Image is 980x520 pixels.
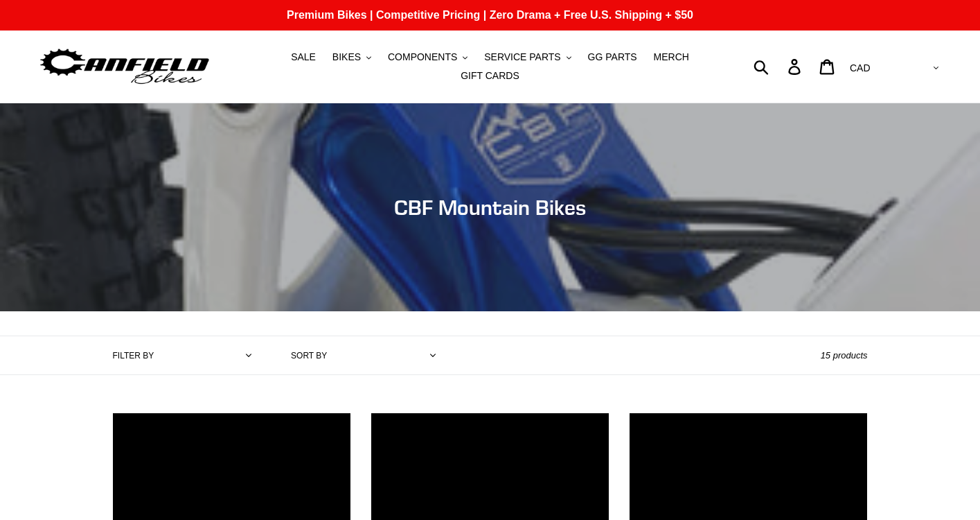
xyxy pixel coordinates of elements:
[332,51,361,63] span: BIKES
[38,45,211,89] img: Canfield Bikes
[326,48,378,67] button: BIKES
[484,51,560,63] span: SERVICE PARTS
[581,48,644,67] a: GG PARTS
[654,51,689,63] span: MERCH
[284,48,323,67] a: SALE
[291,51,316,63] span: SALE
[291,349,327,362] label: Sort by
[381,48,474,67] button: COMPONENTS
[461,70,519,82] span: GIFT CARDS
[454,67,526,85] a: GIFT CARDS
[394,195,586,220] span: CBF Mountain Bikes
[388,51,457,63] span: COMPONENTS
[761,51,796,82] input: Search
[588,51,637,63] span: GG PARTS
[647,48,696,67] a: MERCH
[477,48,578,67] button: SERVICE PARTS
[821,350,868,361] span: 15 products
[113,349,154,362] label: Filter by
